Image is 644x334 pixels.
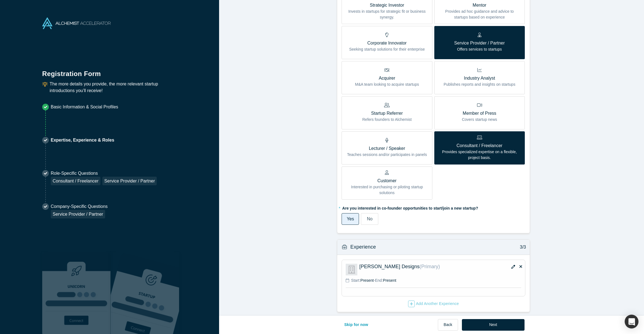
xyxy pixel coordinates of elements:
[359,264,481,270] p: [PERSON_NAME] Designs
[102,177,157,185] div: Service Provider / Partner
[408,300,459,307] button: Add Another Experience
[438,9,521,20] p: Provides ad hoc guidance and advice to startups based on experience
[51,137,114,143] p: Expertise, Experience & Roles
[42,252,111,334] img: Robust Technologies
[462,110,497,117] p: Member of Press
[438,149,521,161] p: Provides specialized expertise on a flexible, project basis.
[517,244,526,251] p: 3/3
[367,216,372,221] span: No
[51,210,105,218] div: Service Provider / Partner
[444,75,515,82] p: Industry Analyst
[375,278,383,283] span: End:
[360,278,374,283] span: Present
[462,117,497,122] p: Covers startup news
[349,46,425,52] p: Seeking startup solutions for their enterprise
[339,319,374,331] button: Skip for now
[383,278,396,283] span: Present
[438,2,521,9] p: Mentor
[355,75,419,82] p: Acquirer
[111,252,179,334] img: Prism AI
[349,40,425,46] p: Corporate Innovator
[51,170,157,177] p: Role-Specific Questions
[351,278,396,283] p: -
[51,177,100,185] div: Consultant / Freelancer
[408,301,459,307] div: Add Another Experience
[42,63,177,79] h1: Registration Form
[346,184,428,196] p: Interested in purchasing or piloting startup solutions
[362,117,412,122] p: Refers founders to Alchemist
[347,152,427,158] p: Teaches sessions and/or participates in panels
[51,203,108,210] p: Company-Specific Questions
[419,264,440,269] span: (Primary)
[362,110,412,117] p: Startup Referrer
[347,145,427,152] p: Lecturer / Speaker
[444,82,515,87] p: Publishes reports and insights on startups
[350,243,376,251] h3: Experience
[355,82,419,87] p: M&A team looking to acquire startups
[51,104,118,110] p: Basic Information & Social Profiles
[42,17,111,29] img: Alchemist Accelerator Logo
[454,40,505,46] p: Service Provider / Partner
[346,9,428,20] p: Invests in startups for strategic fit or business synergy.
[454,46,505,52] p: Offers services to startups
[346,2,428,9] p: Strategic Investor
[351,278,360,283] span: Start:
[50,81,177,94] p: The more details you provide, the more relevant startup introductions you’ll receive!
[438,142,521,149] p: Consultant / Freelancer
[342,203,525,211] label: Are you interested in co-founder opportunities to start/join a new startup?
[462,319,525,331] button: Next
[346,264,357,275] img: David Inman Designs logo
[346,178,428,184] p: Customer
[438,319,458,331] button: Back
[347,216,354,221] span: Yes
